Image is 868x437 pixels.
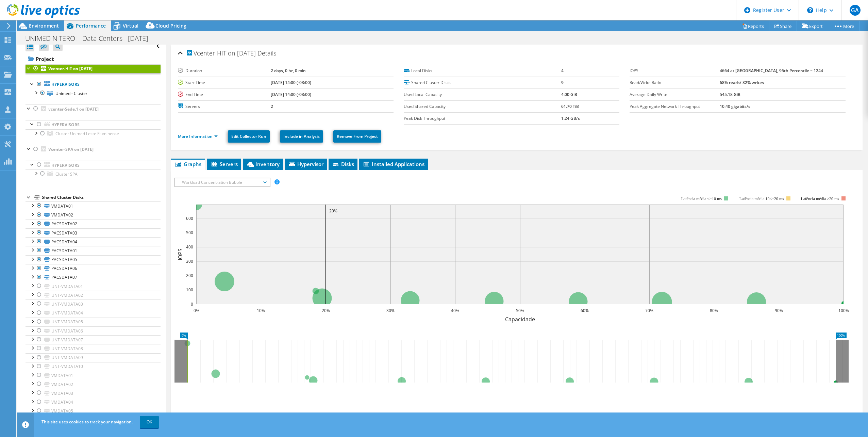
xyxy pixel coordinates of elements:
[645,308,653,313] text: 70%
[26,161,161,169] a: Hypervisors
[178,103,271,110] label: Servers
[26,169,161,178] a: Cluster SPA
[288,161,323,167] span: Hypervisor
[271,80,311,85] b: [DATE] 14:00 (-03:00)
[26,318,161,326] a: UNT-VMDATA05
[48,106,99,112] b: vcenter-Sede.1 on [DATE]
[271,92,311,97] b: [DATE] 14:00 (-03:00)
[720,68,823,74] b: 4664 at [GEOGRAPHIC_DATA], 95th Percentile = 1244
[76,22,106,29] span: Performance
[26,282,161,291] a: UNT-VMDATA01
[26,389,161,398] a: VMDATA03
[561,115,580,121] b: 1.24 GB/s
[333,130,381,143] a: Remove From Project
[386,308,395,313] text: 30%
[404,91,561,98] label: Used Local Capacity
[55,91,87,96] span: Unimed - Cluster
[187,50,256,57] span: Vcenter-HIT on [DATE]
[332,161,354,167] span: Disks
[797,21,828,31] a: Export
[26,237,161,246] a: PACSDATA04
[630,79,719,86] label: Read/Write Ratio
[26,64,161,73] a: Vcenter-HIT on [DATE]
[630,103,719,110] label: Peak Aggregate Network Throughput
[850,5,861,16] span: GA
[26,398,161,407] a: VMDATA04
[710,308,718,313] text: 80%
[26,380,161,389] a: VMDATA02
[48,146,94,152] b: Vcenter-SPA on [DATE]
[211,161,238,167] span: Servers
[681,196,722,201] tspan: Latência média <=10 ms
[775,308,783,313] text: 90%
[26,211,161,220] a: VMDATA02
[191,301,193,307] text: 0
[280,130,323,143] a: Include in Analysis
[26,201,161,210] a: VMDATA01
[561,92,577,97] b: 4.00 GiB
[630,91,719,98] label: Average Daily Write
[174,161,201,167] span: Graphs
[55,131,119,136] span: Cluster Unimed Leste Fluminense
[123,22,138,29] span: Virtual
[271,103,273,109] b: 2
[561,103,579,109] b: 61.70 TiB
[186,287,193,293] text: 100
[55,171,78,177] span: Cluster SPA
[561,68,564,74] b: 4
[26,246,161,255] a: PACSDATA01
[178,67,271,74] label: Duration
[26,344,161,353] a: UNT-VMDATA08
[193,308,199,313] text: 0%
[516,308,524,313] text: 50%
[26,353,161,362] a: UNT-VMDATA09
[257,308,265,313] text: 10%
[581,308,589,313] text: 60%
[630,67,719,74] label: IOPS
[186,244,193,250] text: 400
[179,178,266,187] span: Workload Concentration Bubble
[186,215,193,221] text: 600
[404,67,561,74] label: Local Disks
[22,35,158,42] h1: UNIMED NITEROI - Data Centers - [DATE]
[140,416,159,428] a: OK
[322,308,330,313] text: 20%
[737,21,769,31] a: Reports
[48,66,93,71] b: Vcenter-HIT on [DATE]
[155,22,186,29] span: Cloud Pricing
[42,193,161,201] div: Shared Cluster Disks
[739,196,784,201] tspan: Latência média 10<=20 ms
[26,220,161,228] a: PACSDATA02
[26,371,161,380] a: VMDATA01
[257,49,276,57] span: Details
[26,89,161,98] a: Unimed - Cluster
[561,80,564,85] b: 9
[26,104,161,113] a: vcenter-Sede.1 on [DATE]
[26,255,161,264] a: PACSDATA05
[404,103,561,110] label: Used Shared Capacity
[720,80,764,85] b: 68% reads/ 32% writes
[26,291,161,300] a: UNT-VMDATA02
[769,21,797,31] a: Share
[26,120,161,129] a: Hypervisors
[26,335,161,344] a: UNT-VMDATA07
[505,315,535,323] text: Capacidade
[186,230,193,236] text: 500
[26,273,161,282] a: PACSDATA07
[26,129,161,138] a: Cluster Unimed Leste Fluminense
[26,362,161,371] a: UNT-VMDATA10
[720,103,750,109] b: 10.40 gigabits/s
[26,228,161,237] a: PACSDATA03
[329,208,337,214] text: 20%
[451,308,459,313] text: 40%
[838,308,849,313] text: 100%
[228,130,270,143] a: Edit Collector Run
[404,79,561,86] label: Shared Cluster Disks
[26,53,161,64] a: Project
[26,264,161,273] a: PACSDATA06
[807,7,813,13] svg: \n
[41,419,133,425] span: This site uses cookies to track your navigation.
[178,79,271,86] label: Start Time
[246,161,280,167] span: Inventory
[271,68,306,74] b: 2 days, 0 hr, 0 min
